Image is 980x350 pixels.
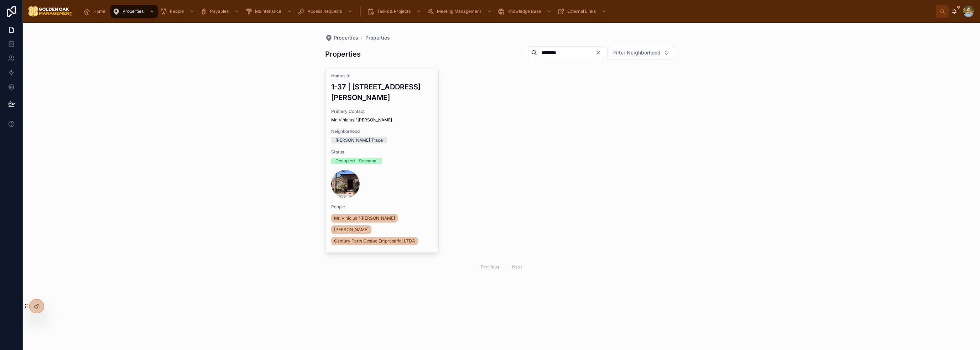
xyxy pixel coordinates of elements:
a: Homesite1-37 | [STREET_ADDRESS][PERSON_NAME]Primary ContactMr. Vinicius "[PERSON_NAME]Neighborhoo... [325,67,439,253]
a: Maintenance [243,5,296,18]
span: Properties [334,34,358,41]
span: Knowledge Base [507,9,541,14]
a: Properties [365,34,390,41]
span: Maintenance [255,9,281,14]
a: Knowledge Base [495,5,555,18]
span: Homesite [331,73,433,79]
a: Properties [325,34,358,41]
a: External Links [555,5,610,18]
span: [PERSON_NAME] [334,227,369,233]
h1: Properties [325,49,361,59]
a: Access Requests [296,5,356,18]
span: Century Parts Gestao Empresarial LTDA [334,238,415,244]
span: Access Requests [308,9,342,14]
span: Tasks & Projects [377,9,411,14]
span: Primary Contact [331,109,433,114]
a: Meeting Management [425,5,495,18]
button: Select Button [607,46,675,59]
a: Century Parts Gestao Empresarial LTDA [331,237,418,245]
a: Tasks & Projects [365,5,425,18]
span: Neighborhood [331,129,433,134]
a: [PERSON_NAME] [331,225,371,234]
h3: 1-37 | [STREET_ADDRESS][PERSON_NAME] [331,82,433,103]
span: Mr. Vinicius "[PERSON_NAME] [331,117,433,123]
a: Payables [198,5,243,18]
a: Properties [110,5,158,18]
span: Payables [210,9,229,14]
button: Clear [595,50,604,56]
span: Status [331,149,433,155]
div: Occupied - Seasonal [335,158,377,164]
a: Mr. Vinicius "[PERSON_NAME] [331,214,398,223]
img: App logo [28,6,73,17]
span: Home [93,9,105,14]
a: People [158,5,198,18]
span: External Links [567,9,596,14]
span: Meeting Management [437,9,481,14]
span: Mr. Vinicius "[PERSON_NAME] [334,215,395,221]
span: Filter Neighborhood [613,49,661,56]
a: Home [81,5,110,18]
div: [PERSON_NAME] Trace [335,137,383,143]
div: scrollable content [78,4,936,19]
span: People [170,9,184,14]
span: Properties [123,9,144,14]
span: People [331,204,433,210]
